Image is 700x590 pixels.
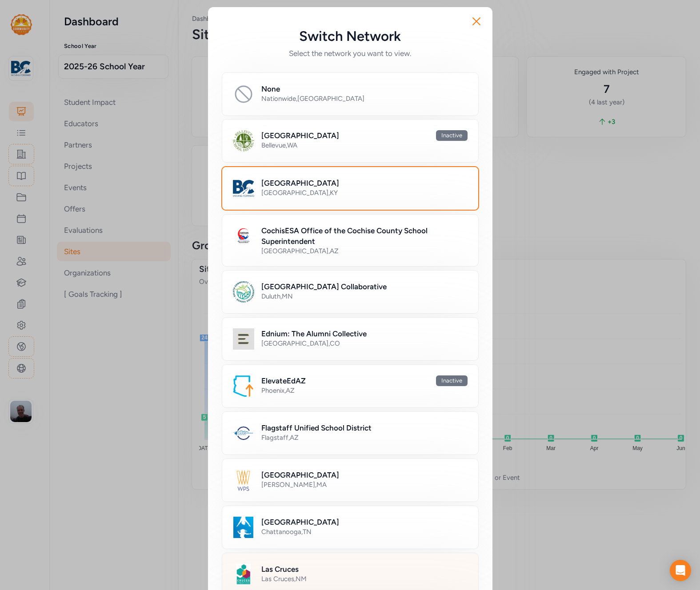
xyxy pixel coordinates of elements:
[261,84,280,94] h2: None
[261,375,306,386] h2: ElevateEdAZ
[233,130,254,151] img: Logo
[261,178,339,188] h2: [GEOGRAPHIC_DATA]
[436,130,468,141] div: Inactive
[222,48,478,59] span: Select the network you want to view.
[233,564,254,585] img: Logo
[261,141,468,150] div: Bellevue , WA
[233,375,254,397] img: Logo
[436,375,468,386] div: Inactive
[261,247,468,255] div: [GEOGRAPHIC_DATA] , AZ
[261,564,299,574] h2: Las Cruces
[261,188,468,197] div: [GEOGRAPHIC_DATA] , KY
[222,28,478,44] h5: Switch Network
[261,328,367,339] h2: Ednium: The Alumni Collective
[261,130,339,141] h2: [GEOGRAPHIC_DATA]
[261,423,372,433] h2: Flagstaff Unified School District
[233,178,254,199] img: Logo
[233,517,254,538] img: Logo
[261,574,468,583] div: Las Cruces , NM
[261,480,468,489] div: [PERSON_NAME] , MA
[233,470,254,491] img: Logo
[261,225,468,247] h2: CochisESA Office of the Cochise County School Superintendent
[261,94,468,103] div: Nationwide , [GEOGRAPHIC_DATA]
[261,386,468,395] div: Phoenix , AZ
[261,433,468,442] div: Flagstaff , AZ
[233,423,254,444] img: Logo
[233,328,254,350] img: Logo
[670,560,691,581] div: Open Intercom Messenger
[261,470,339,480] h2: [GEOGRAPHIC_DATA]
[233,281,254,303] img: Logo
[261,527,468,536] div: Chattanooga , TN
[261,292,468,301] div: Duluth , MN
[261,281,387,292] h2: [GEOGRAPHIC_DATA] Collaborative
[261,517,339,527] h2: [GEOGRAPHIC_DATA]
[261,339,468,348] div: [GEOGRAPHIC_DATA] , CO
[233,225,254,247] img: Logo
